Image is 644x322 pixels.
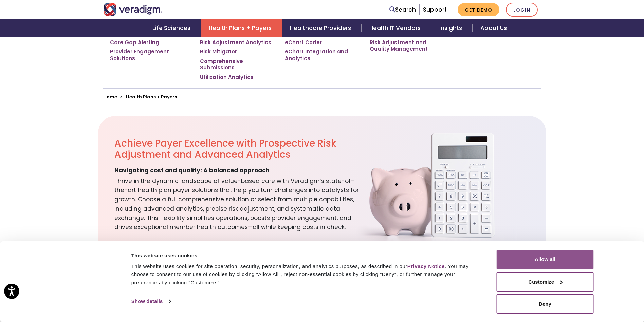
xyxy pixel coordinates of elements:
[103,94,117,100] a: Home
[497,294,594,314] button: Deny
[200,74,254,81] a: Utilization Analytics
[201,19,282,37] a: Health Plans + Payers
[347,102,517,263] img: solution-health-plan-payer-overview.png
[282,19,361,37] a: Healthcare Providers
[144,19,201,37] a: Life Sciences
[497,250,594,269] button: Allow all
[131,252,481,260] div: This website uses cookies
[200,39,271,46] a: Risk Adjustment Analytics
[458,3,499,16] a: Get Demo
[103,3,163,16] img: Veradigm logo
[200,48,237,55] a: Risk Mitigator
[497,272,594,292] button: Customize
[370,39,444,52] a: Risk Adjustment and Quality Management
[131,262,481,287] div: This website uses cookies for site operation, security, personalization, and analytics purposes, ...
[431,19,472,37] a: Insights
[285,48,360,62] a: eChart Integration and Analytics
[389,5,416,14] a: Search
[114,138,360,160] h2: Achieve Payer Excellence with Prospective Risk Adjustment and Advanced Analytics
[131,296,171,306] a: Show details
[110,48,190,62] a: Provider Engagement Solutions
[361,19,431,37] a: Health IT Vendors
[114,166,270,175] span: Navigating cost and quality: A balanced approach
[200,58,275,71] a: Comprehensive Submissions
[423,5,447,14] a: Support
[114,175,360,232] span: Thrive in the dynamic landscape of value-based care with Veradigm’s state-of-the-art health plan ...
[407,263,445,269] a: Privacy Notice
[285,39,322,46] a: eChart Coder
[472,19,515,37] a: About Us
[110,39,159,46] a: Care Gap Alerting
[506,3,538,17] a: Login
